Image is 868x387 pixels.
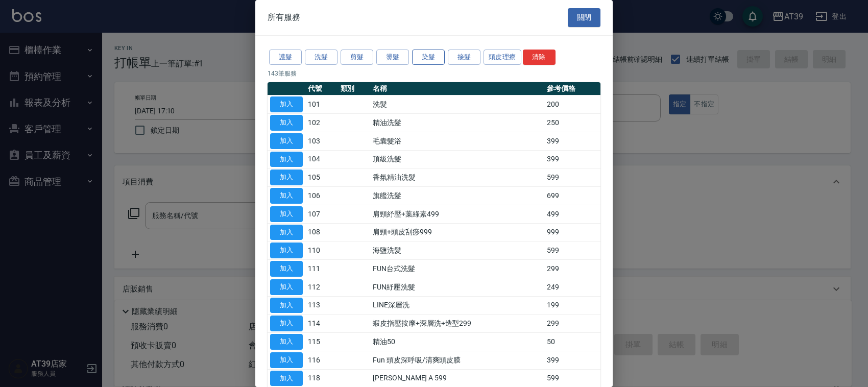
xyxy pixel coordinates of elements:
td: 精油50 [370,333,544,351]
td: 112 [305,278,338,296]
th: 名稱 [370,82,544,95]
td: 毛囊髮浴 [370,132,544,150]
button: 加入 [270,225,303,240]
td: 107 [305,205,338,223]
button: 加入 [270,96,303,112]
td: 103 [305,132,338,150]
button: 接髮 [448,50,480,65]
button: 關閉 [568,8,600,27]
button: 護髮 [269,50,302,65]
td: FUN紓壓洗髮 [370,278,544,296]
td: 105 [305,168,338,187]
button: 加入 [270,243,303,258]
td: 110 [305,241,338,260]
p: 143 筆服務 [268,69,600,78]
button: 加入 [270,188,303,204]
button: 加入 [270,298,303,313]
button: 頭皮理療 [484,50,521,65]
td: 香氛精油洗髮 [370,168,544,187]
td: FUN台式洗髮 [370,260,544,278]
td: 101 [305,95,338,114]
button: 燙髮 [376,50,409,65]
td: 250 [544,114,600,132]
td: 頂級洗髮 [370,150,544,168]
td: 116 [305,351,338,369]
button: 加入 [270,261,303,277]
td: 299 [544,260,600,278]
button: 加入 [270,371,303,386]
td: 113 [305,296,338,315]
td: 299 [544,315,600,333]
span: 所有服務 [268,12,300,22]
th: 類別 [338,82,371,95]
td: 249 [544,278,600,296]
td: 海鹽洗髮 [370,241,544,260]
button: 加入 [270,316,303,331]
td: 肩頸+頭皮刮痧999 [370,223,544,241]
button: 染髮 [412,50,445,65]
td: 104 [305,150,338,168]
button: 加入 [270,133,303,149]
td: 599 [544,168,600,187]
td: 111 [305,260,338,278]
td: 199 [544,296,600,315]
button: 加入 [270,115,303,131]
td: 肩頸紓壓+葉綠素499 [370,205,544,223]
td: 399 [544,132,600,150]
td: 洗髮 [370,95,544,114]
button: 加入 [270,352,303,368]
th: 代號 [305,82,338,95]
td: 499 [544,205,600,223]
td: 399 [544,150,600,168]
button: 加入 [270,152,303,167]
td: 399 [544,351,600,369]
td: 699 [544,187,600,205]
td: 114 [305,315,338,333]
td: 旗艦洗髮 [370,187,544,205]
td: LINE深層洗 [370,296,544,315]
button: 加入 [270,170,303,185]
td: 102 [305,114,338,132]
td: 108 [305,223,338,241]
button: 剪髮 [341,50,373,65]
td: 200 [544,95,600,114]
td: 50 [544,333,600,351]
td: 106 [305,187,338,205]
th: 參考價格 [544,82,600,95]
button: 加入 [270,279,303,295]
button: 加入 [270,206,303,222]
button: 洗髮 [305,50,337,65]
td: 599 [544,241,600,260]
td: 蝦皮指壓按摩+深層洗+造型299 [370,315,544,333]
td: 999 [544,223,600,241]
td: Fun 頭皮深呼吸/清爽頭皮膜 [370,351,544,369]
td: 115 [305,333,338,351]
button: 加入 [270,334,303,350]
td: 精油洗髮 [370,114,544,132]
button: 清除 [523,50,556,65]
